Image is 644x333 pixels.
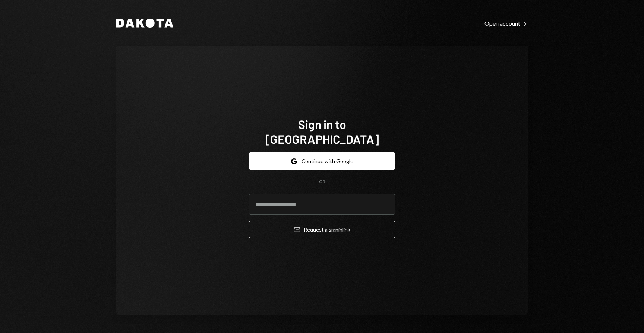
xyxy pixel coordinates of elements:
div: OR [319,179,325,185]
button: Continue with Google [249,152,395,170]
div: Open account [484,20,528,27]
h1: Sign in to [GEOGRAPHIC_DATA] [249,117,395,146]
button: Request a signinlink [249,221,395,238]
a: Open account [484,19,528,27]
